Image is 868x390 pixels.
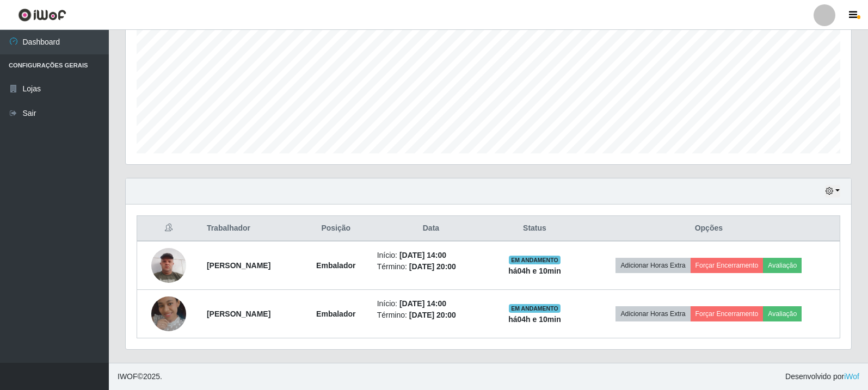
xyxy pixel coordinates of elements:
[691,258,764,273] button: Forçar Encerramento
[316,261,355,270] strong: Embalador
[377,261,485,273] li: Término:
[509,304,561,313] span: EM ANDAMENTO
[200,216,301,242] th: Trabalhador
[118,371,162,382] span: © 2025 .
[118,372,138,381] span: IWOF
[509,256,561,264] span: EM ANDAMENTO
[371,216,492,242] th: Data
[207,309,270,318] strong: [PERSON_NAME]
[785,371,859,382] span: Desenvolvido por
[301,216,371,242] th: Posição
[207,261,270,270] strong: [PERSON_NAME]
[491,216,577,242] th: Status
[151,242,186,288] img: 1709375112510.jpeg
[508,267,561,275] strong: há 04 h e 10 min
[377,298,485,309] li: Início:
[508,315,561,324] strong: há 04 h e 10 min
[763,258,802,273] button: Avaliação
[691,306,764,321] button: Forçar Encerramento
[763,306,802,321] button: Avaliação
[844,372,859,381] a: iWof
[377,309,485,321] li: Término:
[399,251,446,259] time: [DATE] 14:00
[399,299,446,308] time: [DATE] 14:00
[409,262,456,271] time: [DATE] 20:00
[578,216,840,242] th: Opções
[377,250,485,261] li: Início:
[18,8,66,22] img: CoreUI Logo
[151,296,186,331] img: 1733797233446.jpeg
[615,306,690,321] button: Adicionar Horas Extra
[615,258,690,273] button: Adicionar Horas Extra
[316,309,355,318] strong: Embalador
[409,311,456,319] time: [DATE] 20:00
